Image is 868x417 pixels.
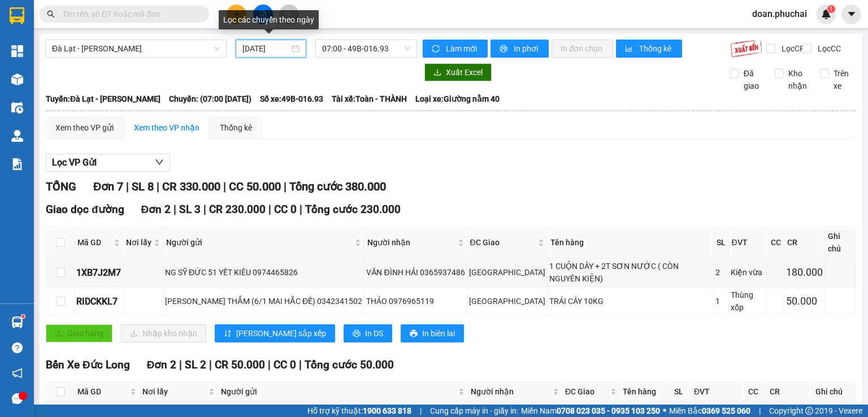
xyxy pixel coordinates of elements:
[491,40,549,58] button: printerIn phơi
[825,227,856,258] th: Ghi chú
[46,154,170,172] button: Lọc VP Gửi
[552,40,613,58] button: In đơn chọn
[224,329,232,338] span: sort-ascending
[12,393,23,404] span: message
[11,102,23,114] img: warehouse-icon
[46,180,76,193] span: TỔNG
[714,227,729,258] th: SL
[784,67,811,92] span: Kho nhận
[173,203,176,216] span: |
[166,236,353,249] span: Người gửi
[75,258,123,287] td: 1XB7J2M7
[420,405,422,417] span: |
[777,42,806,55] span: Lọc CR
[813,42,843,55] span: Lọc CC
[141,203,171,216] span: Đơn 2
[767,383,813,401] th: CR
[424,63,492,81] button: downloadXuất Excel
[430,405,518,417] span: Cung cấp máy in - giấy in:
[220,121,252,134] div: Thống kê
[745,383,767,401] th: CC
[423,40,488,58] button: syncLàm mới
[209,203,266,216] span: CR 230.000
[743,7,816,21] span: doan.phuchai
[821,9,831,19] img: icon-new-feature
[253,5,273,24] button: file-add
[279,5,299,24] button: aim
[179,358,182,371] span: |
[11,130,23,142] img: warehouse-icon
[155,158,164,167] span: down
[616,40,682,58] button: bar-chartThống kê
[514,42,540,55] span: In phơi
[432,45,441,54] span: sync
[12,368,23,379] span: notification
[221,385,456,398] span: Người gửi
[274,358,296,371] span: CC 0
[663,409,666,413] span: ⚪️
[223,180,226,193] span: |
[829,5,833,13] span: 1
[401,324,464,342] button: printerIn biên lai
[307,405,411,417] span: Hỗ trợ kỹ thuật:
[829,67,857,92] span: Trên xe
[305,358,394,371] span: Tổng cước 50.000
[366,295,465,307] div: THẢO 0976965119
[671,383,691,401] th: SL
[669,405,750,417] span: Miền Bắc
[236,327,326,340] span: [PERSON_NAME] sắp xếp
[366,266,465,279] div: VĂN ĐÌNH HẢI 0365937486
[179,203,201,216] span: SL 3
[521,405,660,417] span: Miền Nam
[759,405,761,417] span: |
[21,315,25,318] sup: 1
[784,227,825,258] th: CR
[76,266,121,280] div: 1XB7J2M7
[132,180,154,193] span: SL 8
[422,327,455,340] span: In biên lai
[731,289,766,314] div: Thùng xốp
[11,45,23,57] img: dashboard-icon
[77,385,128,398] span: Mã GD
[730,40,762,58] img: 9k=
[367,236,455,249] span: Người nhận
[219,10,319,29] div: Lọc các chuyến theo ngày
[77,236,111,249] span: Mã GD
[841,5,861,24] button: caret-down
[620,383,671,401] th: Tên hàng
[209,358,212,371] span: |
[813,383,856,401] th: Ghi chú
[786,293,823,309] div: 50.000
[121,324,206,342] button: downloadNhập kho nhận
[469,295,545,307] div: [GEOGRAPHIC_DATA]
[471,385,550,398] span: Người nhận
[215,324,335,342] button: sort-ascending[PERSON_NAME] sắp xếp
[203,203,206,216] span: |
[353,329,361,338] span: printer
[344,324,392,342] button: printerIn DS
[169,93,251,105] span: Chuyến: (07:00 [DATE])
[12,342,23,353] span: question-circle
[565,385,608,398] span: ĐC Giao
[52,155,97,170] span: Lọc VP Gửi
[549,295,711,307] div: TRÁI CÂY 10KG
[47,10,55,18] span: search
[702,406,750,415] strong: 0369 525 060
[46,203,124,216] span: Giao dọc đường
[10,7,24,24] img: logo-vxr
[134,121,199,134] div: Xem theo VP nhận
[715,266,727,279] div: 2
[715,295,727,307] div: 1
[322,40,411,57] span: 07:00 - 49B-016.93
[11,158,23,170] img: solution-icon
[639,42,673,55] span: Thống kê
[415,93,500,105] span: Loại xe: Giường nằm 40
[549,260,711,285] div: 1 CUỘN DÂY + 2T SƠN NƯỚC ( CÒN NGUYÊN KIỆN)
[52,40,220,57] span: Đà Lạt - Gia Lai
[185,358,206,371] span: SL 2
[11,316,23,328] img: warehouse-icon
[268,358,271,371] span: |
[93,180,123,193] span: Đơn 7
[227,5,246,24] button: plus
[147,358,177,371] span: Đơn 2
